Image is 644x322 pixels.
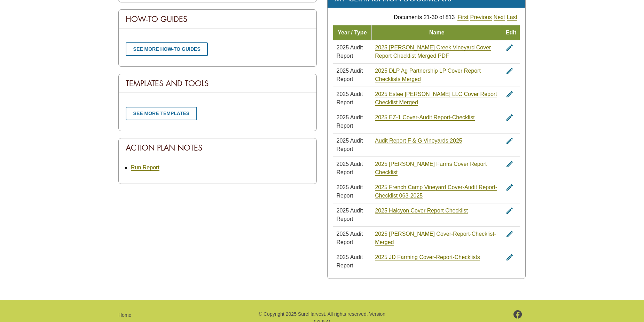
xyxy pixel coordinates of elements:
a: edit [505,114,514,120]
a: Run Report [131,164,159,171]
a: Last [507,14,517,21]
span: Documents 21-30 of 813 [394,14,455,20]
i: edit [505,207,514,215]
td: Edit [502,25,520,40]
a: Audit Report F & G Vineyards 2025 [375,138,462,144]
a: 2025 JD Farming Cover-Report-Checklists [375,254,480,260]
a: 2025 [PERSON_NAME] Cover-Report-Checklist-Merged [375,231,496,245]
i: edit [505,253,514,261]
span: 2025 Audit Report [337,138,363,152]
span: 2025 Audit Report [337,91,363,105]
a: 2025 EZ-1 Cover-Audit Report-Checklist [375,114,474,121]
div: Templates And Tools [119,74,316,93]
span: 2025 Audit Report [337,161,363,175]
a: 2025 [PERSON_NAME] Creek Vineyard Cover Report Checklist Merged PDF [375,45,491,59]
i: edit [505,43,514,52]
i: edit [505,67,514,75]
span: 2025 Audit Report [337,254,363,268]
a: edit [505,254,514,260]
img: footer-facebook.png [513,310,522,319]
div: How-To Guides [119,10,316,29]
i: edit [505,230,514,238]
div: Action Plan Notes [119,138,316,157]
td: Name [371,25,502,40]
a: edit [505,161,514,167]
i: edit [505,113,514,122]
a: edit [505,231,514,237]
a: See more templates [126,107,197,120]
span: 2025 Audit Report [337,68,363,82]
span: 2025 Audit Report [337,184,363,199]
a: See more how-to guides [126,42,208,56]
i: edit [505,183,514,192]
a: Previous [470,14,492,21]
a: 2025 [PERSON_NAME] Farms Cover Report Checklist [375,161,487,176]
span: 2025 Audit Report [337,208,363,222]
a: 2025 DLP Ag Partnership LP Cover Report Checklists Merged [375,68,481,82]
a: 2025 French Camp Vineyard Cover-Audit Report-Checklist 063-2025 [375,184,497,199]
a: edit [505,68,514,74]
a: First [457,14,468,21]
span: 2025 Audit Report [337,114,363,129]
i: edit [505,160,514,168]
i: edit [505,90,514,98]
a: edit [505,91,514,97]
td: Year / Type [333,25,372,40]
a: edit [505,208,514,214]
a: edit [505,45,514,50]
a: edit [505,184,514,190]
a: edit [505,138,514,144]
i: edit [505,137,514,145]
a: Next [494,14,505,21]
a: 2025 Estee [PERSON_NAME] LLC Cover Report Checklist Merged [375,91,497,106]
span: 2025 Audit Report [337,45,363,59]
a: 2025 Halcyon Cover Report Checklist [375,208,468,214]
span: 2025 Audit Report [337,231,363,245]
a: Home [118,312,131,318]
